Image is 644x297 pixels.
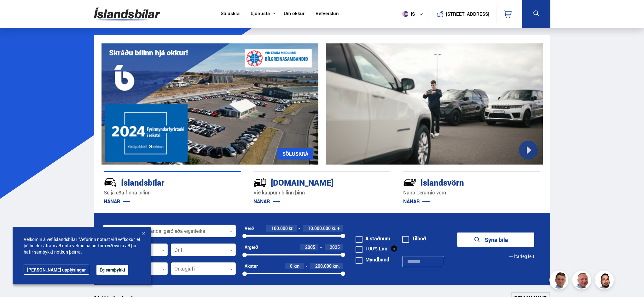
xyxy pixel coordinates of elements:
a: [PERSON_NAME] upplýsingar [24,265,89,275]
span: + [337,226,340,231]
label: Myndband [356,257,389,262]
img: svg+xml;base64,PHN2ZyB4bWxucz0iaHR0cDovL3d3dy53My5vcmcvMjAwMC9zdmciIHdpZHRoPSI1MTIiIGhlaWdodD0iNT... [402,11,408,17]
p: Við kaupum bílinn þinn [253,189,391,196]
span: 200.000 [315,263,332,269]
label: Tilboð [402,236,426,241]
a: SÖLUSKRÁ [277,148,313,160]
span: 100.000 [271,225,288,231]
a: NÁNAR [253,198,280,205]
button: Ég samþykki [96,265,128,275]
span: 2025 [330,244,340,250]
img: tr5P-W3DuiFaO7aO.svg [253,176,267,189]
span: 10.000.000 [308,225,331,231]
button: Ítarleg leit [509,249,534,264]
div: Verð [245,226,254,231]
img: eKx6w-_Home_640_.png [102,43,318,165]
button: Sýna bíla [457,233,534,247]
a: [STREET_ADDRESS] [432,5,493,23]
img: siFngHWaQ9KaOqBr.png [573,272,592,290]
img: G0Ugv5HjCgRt.svg [94,4,160,24]
a: NÁNAR [104,198,131,205]
span: is [400,11,415,17]
button: Þjónusta [251,11,270,17]
div: [DOMAIN_NAME] [253,177,368,188]
img: -Svtn6bYgwAsiwNX.svg [403,176,416,189]
a: Söluskrá [221,11,240,17]
button: [STREET_ADDRESS] [449,11,487,17]
label: Á staðnum [356,236,390,241]
div: Akstur [245,264,258,269]
span: kr. [332,226,336,231]
img: JRvxyua_JYH6wB4c.svg [104,176,117,189]
div: Íslandsbílar [104,177,218,188]
div: Árgerð [245,245,258,250]
span: 0 [290,263,293,269]
a: NÁNAR [403,198,430,205]
span: 2005 [305,244,315,250]
label: 100% Lán [356,246,387,251]
span: km. [293,264,301,269]
span: kr. [289,226,293,231]
h1: Skráðu bílinn hjá okkur! [109,48,188,57]
button: is [400,5,428,23]
img: nhp88E3Fdnt1Opn2.png [596,272,615,290]
span: Velkomin á vef Íslandsbílar. Vefurinn notast við vefkökur, ef þú heldur áfram að nota vefinn þá h... [24,236,140,255]
p: Selja eða finna bílinn [104,189,241,196]
p: Nano Ceramic vörn [403,189,540,196]
a: Vefverslun [316,11,339,17]
a: Um okkur [284,11,305,17]
img: FbJEzSuNWCJXmdc-.webp [550,272,569,290]
span: km. [333,264,340,269]
div: Íslandsvörn [403,177,518,188]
